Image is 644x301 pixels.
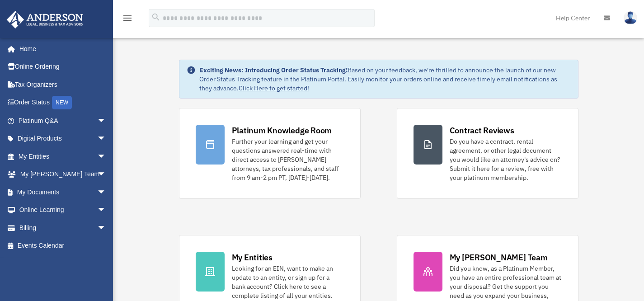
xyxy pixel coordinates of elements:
[232,264,344,300] div: Looking for an EIN, want to make an update to an entity, or sign up for a bank account? Click her...
[52,96,72,109] div: NEW
[199,66,348,74] strong: Exciting News: Introducing Order Status Tracking!
[6,58,120,76] a: Online Ordering
[6,237,120,255] a: Events Calendar
[6,75,120,94] a: Tax Organizers
[97,130,115,148] span: arrow_drop_down
[6,201,120,219] a: Online Learningarrow_drop_down
[232,125,332,136] div: Platinum Knowledge Room
[6,183,120,201] a: My Documentsarrow_drop_down
[179,108,361,199] a: Platinum Knowledge Room Further your learning and get your questions answered real-time with dire...
[6,94,120,112] a: Order StatusNEW
[6,165,120,183] a: My [PERSON_NAME] Teamarrow_drop_down
[97,165,115,184] span: arrow_drop_down
[6,219,120,237] a: Billingarrow_drop_down
[97,147,115,166] span: arrow_drop_down
[397,108,578,199] a: Contract Reviews Do you have a contract, rental agreement, or other legal document you would like...
[450,125,514,136] div: Contract Reviews
[97,219,115,237] span: arrow_drop_down
[6,40,115,58] a: Home
[239,84,309,92] a: Click Here to get started!
[624,11,637,24] img: User Pic
[97,112,115,130] span: arrow_drop_down
[450,252,548,263] div: My [PERSON_NAME] Team
[4,11,86,28] img: Anderson Advisors Platinum Portal
[6,130,120,148] a: Digital Productsarrow_drop_down
[97,201,115,220] span: arrow_drop_down
[122,13,133,24] i: menu
[199,66,571,93] div: Based on your feedback, we're thrilled to announce the launch of our new Order Status Tracking fe...
[97,183,115,202] span: arrow_drop_down
[232,252,273,263] div: My Entities
[151,12,161,22] i: search
[450,137,562,182] div: Do you have a contract, rental agreement, or other legal document you would like an attorney's ad...
[6,112,120,130] a: Platinum Q&Aarrow_drop_down
[6,147,120,165] a: My Entitiesarrow_drop_down
[122,16,133,24] a: menu
[232,137,344,182] div: Further your learning and get your questions answered real-time with direct access to [PERSON_NAM...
